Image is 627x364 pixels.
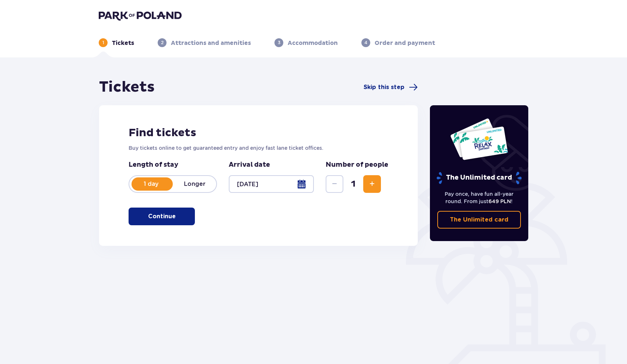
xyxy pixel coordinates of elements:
button: Decrease [326,175,343,193]
p: Attractions and amenities [171,39,251,47]
p: Order and payment [375,39,435,47]
div: 3Accommodation [274,38,338,47]
img: Two entry cards to Suntago with the word 'UNLIMITED RELAX', featuring a white background with tro... [450,118,508,160]
p: 3 [278,39,280,46]
div: 1Tickets [99,38,134,47]
p: Longer [173,180,216,188]
p: 2 [161,39,164,46]
p: Buy tickets online to get guaranteed entry and enjoy fast lane ticket offices. [129,144,388,152]
p: 1 day [129,180,173,188]
img: Park of Poland logo [99,10,182,21]
a: The Unlimited card [437,211,521,229]
button: Increase [363,175,381,193]
h2: Find tickets [129,126,388,140]
div: 2Attractions and amenities [158,38,251,47]
a: Skip this step [364,83,418,92]
p: Number of people [326,160,388,169]
button: Continue [129,208,195,225]
p: Continue [148,212,176,220]
p: The Unlimited card [436,172,522,184]
p: The Unlimited card [450,216,508,224]
div: 4Order and payment [361,38,435,47]
p: Accommodation [288,39,338,47]
span: 1 [345,179,362,190]
p: Pay once, have fun all-year round. From just ! [437,190,521,205]
h1: Tickets [99,78,155,96]
p: Arrival date [229,160,270,169]
p: Tickets [112,39,134,47]
p: Length of stay [129,160,217,169]
p: 1 [102,39,104,46]
span: 649 PLN [488,198,511,204]
p: 4 [364,39,367,46]
span: Skip this step [364,83,404,91]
